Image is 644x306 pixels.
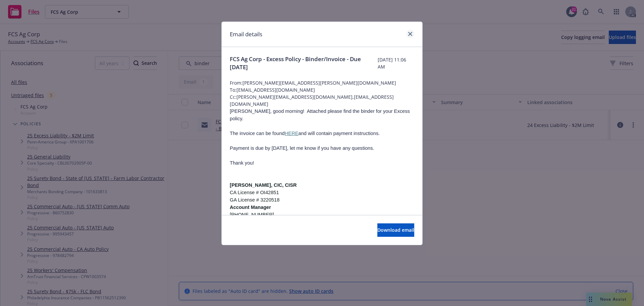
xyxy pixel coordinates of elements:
button: Download email [377,223,414,237]
p: [PERSON_NAME], good morning! Attached please find the binder for your Excess policy. [230,107,414,122]
span: CA License # OI42851 [230,190,279,195]
span: Download email [377,227,414,233]
span: GA License # 3220518 [230,197,279,203]
span: From: [PERSON_NAME][EMAIL_ADDRESS][PERSON_NAME][DOMAIN_NAME] [230,79,414,86]
span: [PERSON_NAME], CIC, CISR [230,182,297,188]
a: HERE [285,131,299,136]
span: FCS Ag Corp - Excess Policy - Binder/Invoice - Due [DATE] [230,55,378,71]
span: Account Manager [230,205,271,210]
span: [DATE] 11:06 AM [378,56,414,70]
a: close [406,30,414,38]
span: [PHONE_NUMBER] [230,212,274,217]
p: Thank you! [230,159,414,167]
span: To: [EMAIL_ADDRESS][DOMAIN_NAME] [230,86,414,93]
p: Payment is due by [DATE], let me know if you have any questions. [230,144,414,152]
span: Cc: [PERSON_NAME][EMAIL_ADDRESS][DOMAIN_NAME],[EMAIL_ADDRESS][DOMAIN_NAME] [230,93,414,107]
p: The invoice can be found and will contain payment instructions. [230,130,414,137]
h1: Email details [230,30,262,39]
